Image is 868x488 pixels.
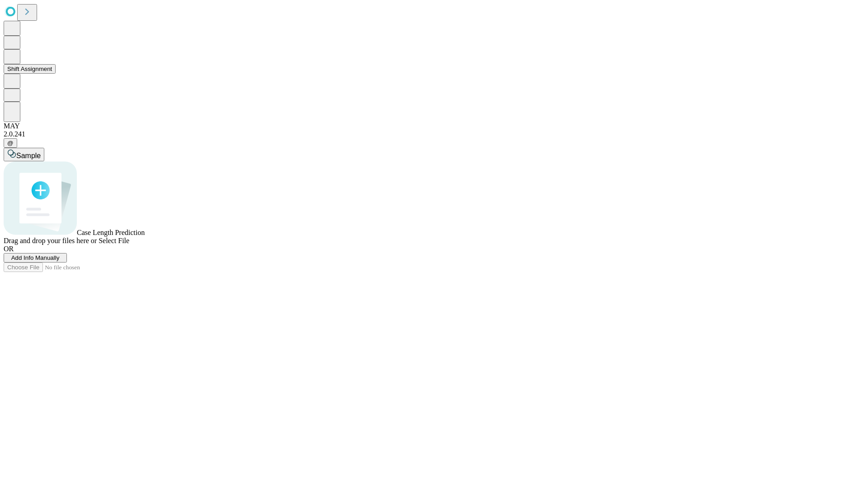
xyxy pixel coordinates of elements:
[4,148,44,161] button: Sample
[4,130,864,138] div: 2.0.241
[77,229,145,236] span: Case Length Prediction
[4,138,17,148] button: @
[4,253,67,263] button: Add Info Manually
[4,64,56,74] button: Shift Assignment
[4,245,14,253] span: OR
[99,237,129,244] span: Select File
[4,237,97,244] span: Drag and drop your files here or
[4,122,864,130] div: MAY
[16,152,41,160] span: Sample
[11,254,60,261] span: Add Info Manually
[7,140,14,146] span: @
